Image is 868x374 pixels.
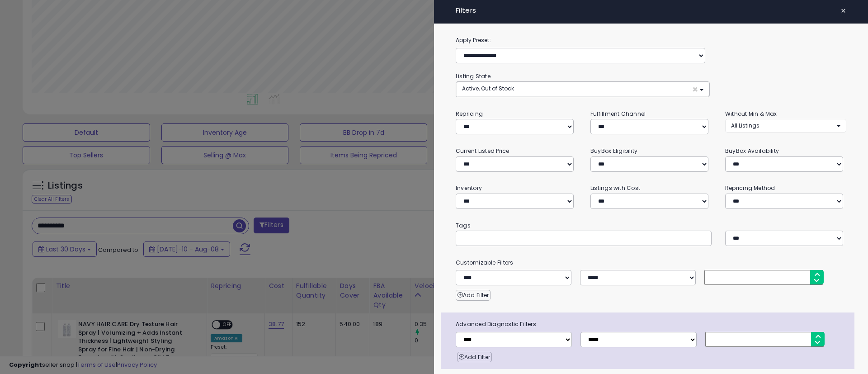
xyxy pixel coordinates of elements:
button: Add Filter [456,290,491,301]
small: Fulfillment Channel [590,110,646,118]
small: Inventory [456,184,482,192]
span: Active, Out of Stock [462,85,514,92]
span: All Listings [731,122,759,129]
small: BuyBox Eligibility [590,147,637,155]
span: Advanced Diagnostic Filters [449,319,854,329]
button: Add Filter [457,352,492,363]
small: Repricing Method [725,184,775,192]
small: Repricing [456,110,483,118]
small: Listing State [456,72,491,80]
button: Active, Out of Stock × [456,82,709,97]
span: × [840,5,846,17]
h4: Filters [456,7,846,14]
small: Tags [449,221,853,231]
small: Current Listed Price [456,147,509,155]
label: Apply Preset: [449,35,853,45]
small: Without Min & Max [725,110,777,118]
button: All Listings [725,119,846,132]
span: × [692,85,698,94]
small: Listings with Cost [590,184,640,192]
small: Customizable Filters [449,258,853,268]
small: BuyBox Availability [725,147,779,155]
button: × [837,5,850,17]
